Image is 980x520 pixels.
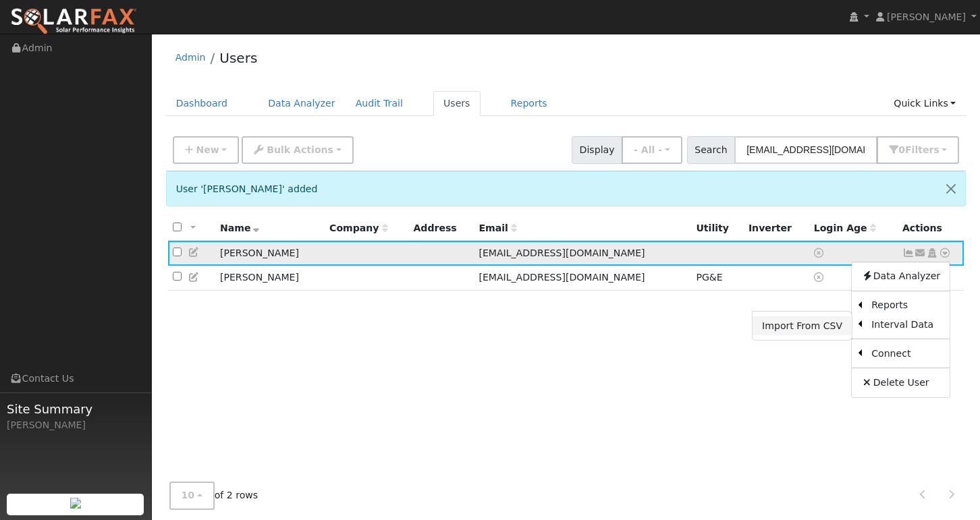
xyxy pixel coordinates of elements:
img: retrieve [70,498,81,509]
a: Audit Trail [346,91,413,116]
span: of 2 rows [169,482,258,510]
span: Days since last login [814,223,876,233]
span: [PERSON_NAME] [887,11,966,22]
a: No login access [814,272,826,283]
td: [PERSON_NAME] [215,266,325,291]
span: PG&E [696,272,722,283]
a: Reports [501,91,557,116]
span: Email [479,223,516,233]
span: Name [220,223,260,233]
a: Edit User [188,247,200,258]
div: Address [413,221,469,235]
button: - All - [622,136,682,164]
span: Search [687,136,735,164]
button: 0Filters [877,136,959,164]
a: Users [219,50,257,66]
a: Import From CSV [753,316,852,335]
td: [PERSON_NAME] [215,241,325,266]
a: Dashboard [166,91,238,116]
span: Display [572,136,622,164]
a: Interval Data [862,315,950,334]
img: SolarFax [10,7,137,36]
span: [EMAIL_ADDRESS][DOMAIN_NAME] [479,248,645,258]
span: Bulk Actions [267,144,333,155]
a: Other actions [939,246,951,260]
div: Inverter [748,221,805,235]
div: [PERSON_NAME] [7,418,144,432]
span: Filter [905,144,940,155]
div: Utility [696,221,738,235]
input: Search [734,136,877,164]
a: No login access [814,248,826,258]
span: User '[PERSON_NAME]' added [176,183,318,194]
span: Company name [329,223,387,233]
a: Reports [862,296,950,315]
a: Data Analyzer [258,91,346,116]
span: New [196,144,219,155]
a: Login As [926,248,938,258]
span: Site Summary [7,400,144,418]
a: Data Analyzer [852,267,950,286]
span: [EMAIL_ADDRESS][DOMAIN_NAME] [479,272,645,283]
a: Connect [862,344,950,363]
button: New [173,136,240,164]
button: Close [937,172,965,205]
div: Actions [902,221,959,235]
a: Delete User [852,373,950,392]
a: Quick Links [883,91,966,116]
button: 10 [169,482,215,510]
a: Admin [175,52,206,63]
a: Edit User [188,272,200,283]
a: Not connected [902,248,915,258]
span: 10 [182,490,195,501]
span: s [933,144,939,155]
button: Bulk Actions [242,136,353,164]
a: rosatinajero2696@gmail.com [915,246,927,260]
a: Users [433,91,481,116]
